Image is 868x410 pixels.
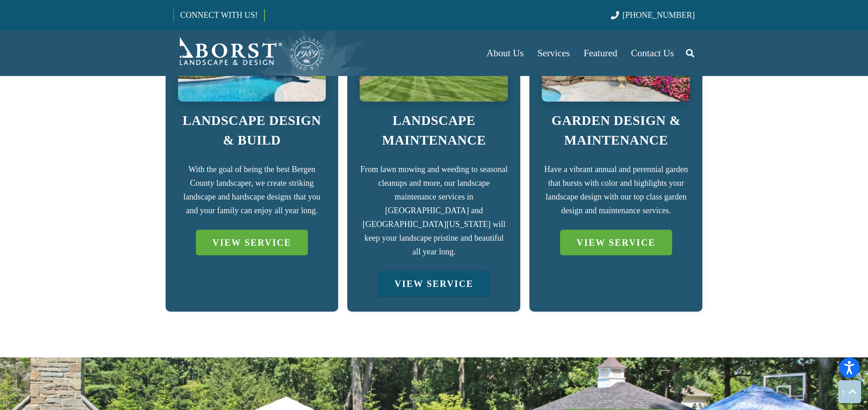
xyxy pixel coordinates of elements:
a: Back to top [838,380,861,403]
a: VIEW SERVICE [196,230,307,255]
span: Contact Us [631,48,674,59]
a: About Us [480,30,530,76]
a: [PHONE_NUMBER] [611,11,695,20]
a: Services [530,30,577,76]
a: Borst-Logo [173,35,325,71]
a: Contact Us [624,30,681,76]
span: [PHONE_NUMBER] [623,11,695,20]
a: Search [681,42,699,65]
a: VIEW SERVICE [560,230,672,255]
a: VIEW SERVICE [378,271,490,297]
p: With the goal of being the best Bergen County landscaper, we create striking landscape and hardsc... [178,162,326,217]
p: Have a vibrant annual and perennial garden that bursts with color and highlights your landscape d... [542,162,690,217]
p: From lawn mowing and weeding to seasonal cleanups and more, our landscape maintenance services in... [360,162,508,259]
a: CONNECT WITH US! [174,4,264,26]
a: LANDSCAPE DESIGN & BUILD [183,113,321,147]
a: GARDEN DESIGN & MAINTENANCE [551,113,680,147]
a: LANDSCAPE MAINTENANCE [382,113,486,147]
span: Services [537,48,570,59]
span: Featured [584,48,617,59]
span: About Us [486,48,523,59]
a: Featured [577,30,624,76]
